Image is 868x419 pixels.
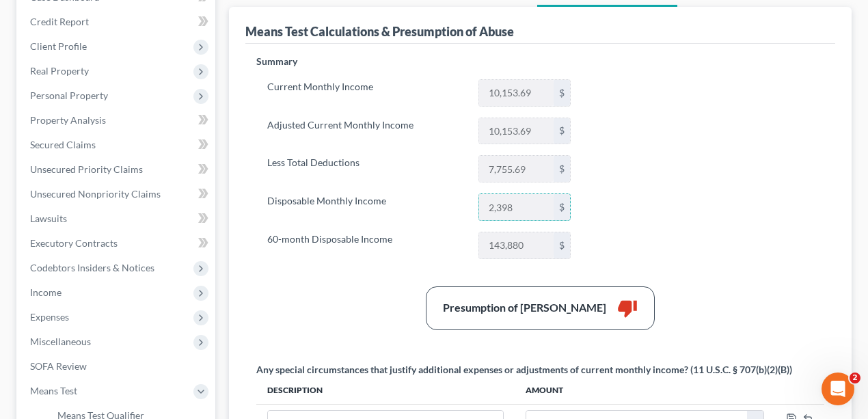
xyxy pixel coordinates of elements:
input: 0.00 [479,194,554,220]
span: Personal Property [30,90,108,101]
div: $ [554,118,570,144]
a: Secured Claims [19,133,215,157]
label: Adjusted Current Monthly Income [260,118,472,145]
span: Unsecured Priority Claims [30,163,143,175]
label: Less Total Deductions [260,155,472,183]
span: Income [30,286,62,298]
span: Real Property [30,65,89,77]
label: Current Monthly Income [260,79,472,107]
a: Credit Report [19,10,215,34]
div: $ [554,80,570,106]
input: 0.00 [479,232,554,258]
th: Amount [515,377,775,404]
div: $ [554,232,570,258]
span: Secured Claims [30,139,96,150]
span: Miscellaneous [30,336,91,347]
span: Client Profile [30,40,87,52]
input: 0.00 [479,118,554,144]
span: 2 [850,373,860,383]
label: Disposable Monthly Income [260,193,472,221]
span: Lawsuits [30,213,67,224]
input: 0.00 [479,156,554,182]
div: Means Test Calculations & Presumption of Abuse [245,23,514,40]
div: Any special circumstances that justify additional expenses or adjustments of current monthly inco... [256,363,792,377]
a: Property Analysis [19,108,215,133]
span: Executory Contracts [30,237,118,249]
a: Unsecured Priority Claims [19,157,215,182]
input: 0.00 [479,80,554,106]
span: Expenses [30,311,69,323]
p: Summary [256,55,582,68]
i: thumb_down [617,298,638,319]
span: Codebtors Insiders & Notices [30,262,154,273]
div: $ [554,194,570,220]
a: SOFA Review [19,354,215,379]
th: Description [256,377,515,404]
span: SOFA Review [30,360,87,372]
span: Property Analysis [30,114,106,126]
label: 60-month Disposable Income [260,232,472,259]
iframe: Intercom live chat [822,373,854,405]
a: Unsecured Nonpriority Claims [19,182,215,206]
div: Presumption of [PERSON_NAME] [443,300,606,316]
span: Means Test [30,385,77,396]
a: Lawsuits [19,206,215,231]
a: Executory Contracts [19,231,215,256]
span: Credit Report [30,16,89,27]
div: $ [554,156,570,182]
span: Unsecured Nonpriority Claims [30,188,161,200]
